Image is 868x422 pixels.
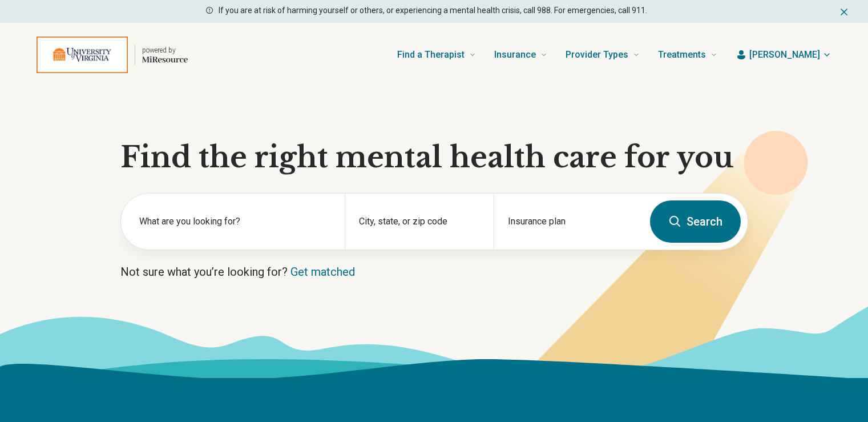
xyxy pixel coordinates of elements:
[37,37,188,73] a: Home page
[736,48,831,62] button: [PERSON_NAME]
[397,32,476,78] a: Find a Therapist
[139,215,331,228] label: What are you looking for?
[658,47,706,63] span: Treatments
[494,47,536,63] span: Insurance
[650,200,741,243] button: Search
[494,32,547,78] a: Insurance
[120,140,748,175] h1: Find the right mental health care for you
[749,48,820,62] span: [PERSON_NAME]
[566,32,640,78] a: Provider Types
[397,47,465,63] span: Find a Therapist
[219,5,647,17] p: If you are at risk of harming yourself or others, or experiencing a mental health crisis, call 98...
[290,265,355,279] a: Get matched
[838,5,850,18] button: Dismiss
[566,47,628,63] span: Provider Types
[120,264,748,280] p: Not sure what you’re looking for?
[142,46,188,55] p: powered by
[658,32,717,78] a: Treatments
